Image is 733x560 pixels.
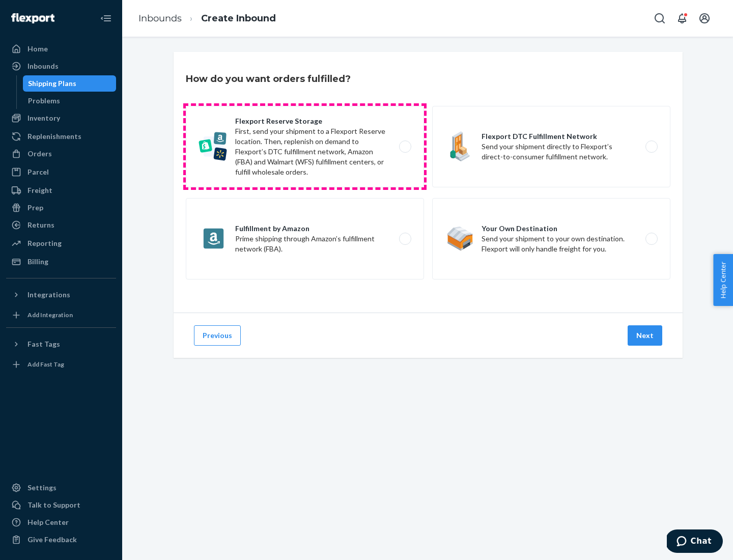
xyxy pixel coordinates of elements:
[201,13,276,24] a: Create Inbound
[6,217,116,233] a: Returns
[628,325,662,346] button: Next
[6,41,116,57] a: Home
[667,529,723,555] iframe: Opens a widget where you can chat to one of our agents
[27,360,64,369] div: Add Fast Tag
[6,146,116,162] a: Orders
[6,287,116,303] button: Integrations
[27,167,49,177] div: Parcel
[6,480,116,496] a: Settings
[27,257,48,267] div: Billing
[96,8,116,29] button: Close Navigation
[6,307,116,323] a: Add Integration
[27,517,69,527] div: Help Center
[23,75,117,92] a: Shipping Plans
[6,254,116,270] a: Billing
[27,185,52,195] div: Freight
[6,164,116,180] a: Parcel
[6,128,116,145] a: Replenishments
[672,8,692,29] button: Open notifications
[27,61,59,71] div: Inbounds
[23,93,117,109] a: Problems
[11,13,54,23] img: Flexport logo
[6,514,116,530] a: Help Center
[27,220,54,230] div: Returns
[27,113,60,123] div: Inventory
[27,131,81,142] div: Replenishments
[6,497,116,513] button: Talk to Support
[27,44,48,54] div: Home
[27,483,57,493] div: Settings
[27,203,43,213] div: Prep
[713,254,733,306] button: Help Center
[6,336,116,352] button: Fast Tags
[694,8,715,29] button: Open account menu
[6,235,116,251] a: Reporting
[27,290,70,300] div: Integrations
[27,238,62,248] div: Reporting
[28,96,60,106] div: Problems
[27,500,80,510] div: Talk to Support
[194,325,241,346] button: Previous
[6,182,116,199] a: Freight
[6,110,116,126] a: Inventory
[650,8,670,29] button: Open Search Box
[6,356,116,373] a: Add Fast Tag
[27,311,73,319] div: Add Integration
[138,13,182,24] a: Inbounds
[27,535,77,545] div: Give Feedback
[27,339,60,349] div: Fast Tags
[28,78,76,89] div: Shipping Plans
[130,4,284,34] ol: breadcrumbs
[6,531,116,548] button: Give Feedback
[6,200,116,216] a: Prep
[6,58,116,74] a: Inbounds
[27,149,52,159] div: Orders
[186,72,351,86] h3: How do you want orders fulfilled?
